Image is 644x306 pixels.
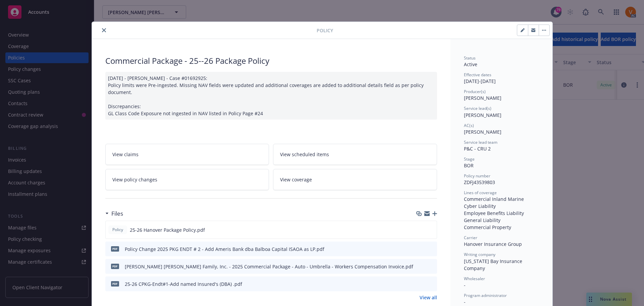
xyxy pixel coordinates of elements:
div: General Liability [464,217,539,224]
span: AC(s) [464,123,474,128]
span: View policy changes [112,176,157,183]
button: download file [418,246,423,253]
div: Commercial Package - 25--26 Package Policy [105,55,437,67]
div: Policy Change 2025 PKG ENDT # 2 - Add Ameris Bank dba Balboa Capital ISAOA as LP.pdf [125,246,324,253]
button: preview file [428,263,434,270]
div: Commercial Inland Marine [464,195,539,203]
span: [US_STATE] Bay Insurance Company [464,258,524,271]
span: Hanover Insurance Group [464,241,522,247]
button: close [100,26,108,34]
span: Active [464,61,477,68]
button: download file [418,280,423,288]
div: Files [105,209,123,218]
span: View claims [112,151,139,158]
div: [PERSON_NAME] [PERSON_NAME] Family, Inc. - 2025 Commercial Package - Auto - Umbrella - Workers Co... [125,263,413,270]
span: BOR [464,162,474,169]
span: Program administrator [464,293,507,298]
span: Status [464,55,476,61]
span: Policy [111,227,124,233]
span: Stage [464,156,475,162]
span: Policy number [464,173,490,179]
div: Commercial Property [464,224,539,231]
span: View scheduled items [280,151,329,158]
span: pdf [111,264,119,269]
span: Policy [317,27,333,34]
button: preview file [428,280,434,288]
div: [DATE] - [PERSON_NAME] - Case #01692925: Policy limits were Pre-ingested. Missing NAV fields were... [105,72,437,120]
span: - [464,299,466,305]
span: Writing company [464,252,495,257]
span: Service lead team [464,139,497,145]
span: Producer(s) [464,89,486,94]
a: View all [420,294,437,301]
div: Cyber Liability [464,203,539,210]
div: 25-26 CPKG-Endt#1-Add named Insured's (DBA) .pdf [125,280,242,288]
button: download file [418,263,423,270]
div: Employee Benefits Liability [464,210,539,217]
span: pdf [111,246,119,251]
button: preview file [428,246,434,253]
a: View scheduled items [273,144,437,165]
span: ZDFJ43539803 [464,179,495,185]
a: View policy changes [105,169,269,190]
span: Lines of coverage [464,190,497,195]
span: View coverage [280,176,312,183]
span: P&C - CRU 2 [464,145,491,152]
button: download file [417,226,423,233]
span: Effective dates [464,72,491,78]
span: Carrier [464,235,477,241]
span: 25-26 Hanover Package Policy.pdf [130,226,205,233]
span: Service lead(s) [464,105,491,111]
span: Wholesaler [464,276,485,281]
span: - [464,282,466,288]
span: [PERSON_NAME] [464,112,501,118]
a: View coverage [273,169,437,190]
span: pdf [111,281,119,286]
button: preview file [428,226,434,233]
a: View claims [105,144,269,165]
div: [DATE] - [DATE] [464,72,539,85]
span: [PERSON_NAME] [464,95,501,101]
span: [PERSON_NAME] [464,129,501,135]
h3: Files [111,209,123,218]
